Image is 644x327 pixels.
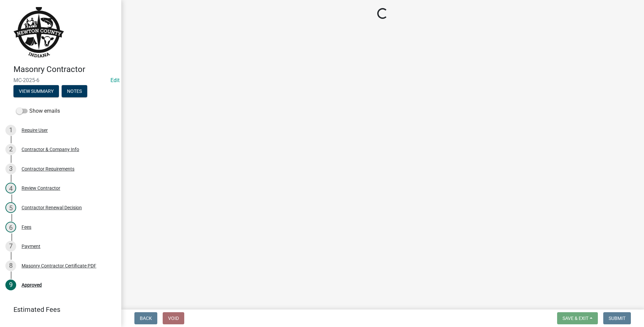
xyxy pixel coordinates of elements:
wm-modal-confirm: Notes [62,89,87,94]
div: Contractor Requirements [22,167,74,171]
div: 7 [5,241,16,252]
button: View Summary [13,85,59,97]
button: Void [163,312,184,324]
label: Show emails [16,107,60,115]
div: Approved [22,283,42,287]
div: 1 [5,125,16,136]
div: 4 [5,183,16,193]
div: 2 [5,144,16,155]
h4: Masonry Contractor [13,65,116,74]
span: MC-2025-6 [13,77,108,83]
div: 8 [5,260,16,271]
div: Masonry Contractor Certificate PDF [22,263,96,268]
div: Review Contractor [22,186,60,190]
a: Edit [110,77,120,83]
button: Back [134,312,157,324]
div: 3 [5,163,16,174]
div: Contractor & Company Info [22,147,79,152]
button: Save & Exit [557,312,598,324]
div: Require User [22,128,48,133]
span: Submit [609,316,625,321]
div: Fees [22,225,31,229]
div: Contractor Renewal Decision [22,205,82,210]
div: 6 [5,222,16,232]
div: Payment [22,244,40,249]
span: Save & Exit [562,316,588,321]
span: Back [140,316,152,321]
wm-modal-confirm: Edit Application Number [110,77,120,83]
div: 5 [5,202,16,213]
wm-modal-confirm: Summary [13,89,59,94]
img: Newton County, Indiana [13,7,64,58]
button: Submit [603,312,631,324]
a: Estimated Fees [5,303,110,316]
div: 9 [5,280,16,290]
button: Notes [62,85,87,97]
